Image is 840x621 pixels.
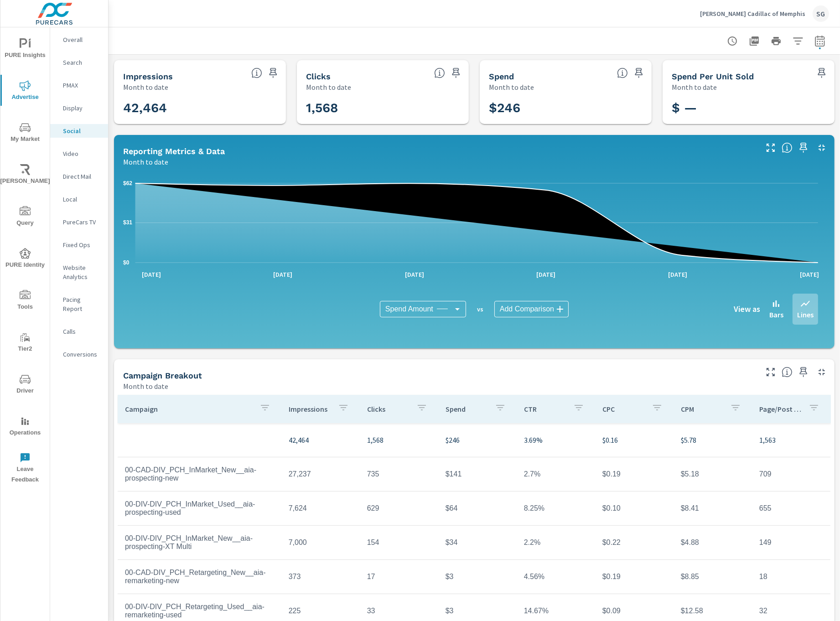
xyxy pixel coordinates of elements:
p: Search [63,58,101,67]
p: Impressions [289,404,331,414]
p: Calls [63,327,101,336]
div: PureCars TV [50,215,108,229]
p: 1,568 [367,435,431,445]
p: Clicks [367,404,409,414]
p: PureCars TV [63,217,101,227]
p: Month to date [123,156,168,167]
span: Advertise [3,80,47,103]
h3: 1,568 [306,100,460,116]
p: $5.78 [681,435,745,445]
td: $0.19 [595,565,674,588]
p: Month to date [489,82,534,93]
p: Fixed Ops [63,240,101,249]
td: 17 [360,565,438,588]
td: $0.19 [595,463,674,486]
p: 3.69% [524,435,588,445]
td: 7,000 [281,531,360,554]
div: Overall [50,33,108,47]
button: Print Report [767,32,785,50]
text: $0 [123,259,130,266]
div: Search [50,56,108,69]
h3: 42,464 [123,100,277,116]
p: Campaign [125,404,252,414]
td: 00-DIV-DIV_PCH_InMarket_Used__aia-prospecting-used [118,493,281,524]
button: "Export Report to PDF" [745,32,763,50]
td: 4.56% [517,565,595,588]
p: Month to date [672,82,717,93]
span: Save this to your personalized report [266,66,280,80]
p: Local [63,195,101,204]
button: Minimize Widget [814,365,829,379]
span: Save this to your personalized report [796,140,811,155]
text: $31 [123,219,132,226]
div: Spend Amount [380,301,466,317]
p: [DATE] [662,270,694,279]
span: Spend Amount [385,305,433,314]
td: $8.41 [674,497,752,520]
td: 655 [752,497,830,520]
span: Add Comparison [500,305,554,314]
td: $64 [438,497,517,520]
h5: Clicks [306,72,331,81]
p: [DATE] [399,270,430,279]
td: 709 [752,463,830,486]
div: Video [50,147,108,160]
p: Month to date [123,381,168,392]
span: Save this to your personalized report [814,66,829,80]
p: Spend [446,404,487,414]
td: $0.22 [595,531,674,554]
p: Direct Mail [63,172,101,181]
div: Display [50,101,108,115]
h5: Reporting Metrics & Data [123,146,225,156]
span: The number of times an ad was shown on your behalf. [251,67,262,78]
td: $141 [438,463,517,486]
div: SG [813,5,829,22]
p: [DATE] [793,270,825,279]
p: Social [63,126,101,135]
p: 42,464 [289,435,353,445]
p: Overall [63,35,101,44]
div: Pacing Report [50,293,108,316]
p: CPC [602,404,644,414]
span: Save this to your personalized report [796,365,811,379]
div: Conversions [50,347,108,361]
span: The number of times an ad was clicked by a consumer. [434,67,445,78]
td: $3 [438,565,517,588]
p: Pacing Report [63,295,101,313]
td: 735 [360,463,438,486]
td: 2.2% [517,531,595,554]
span: Query [3,206,47,228]
p: [DATE] [135,270,167,279]
p: [PERSON_NAME] Cadillac of Memphis [700,10,805,18]
h3: $ — [672,100,825,116]
span: The amount of money spent on advertising during the period. [617,67,628,78]
span: My Market [3,122,47,145]
div: PMAX [50,78,108,92]
button: Make Fullscreen [763,365,778,379]
p: 1,563 [759,435,823,445]
span: Save this to your personalized report [632,66,646,80]
h5: Spend Per Unit Sold [672,72,754,81]
div: Local [50,192,108,206]
td: 2.7% [517,463,595,486]
p: [DATE] [530,270,562,279]
span: Leave Feedback [3,452,47,485]
span: Tier2 [3,332,47,354]
p: CTR [524,404,566,414]
p: Month to date [123,82,168,93]
p: Lines [797,309,814,320]
span: PURE Insights [3,38,47,61]
span: [PERSON_NAME] [3,164,47,186]
span: Understand Social data over time and see how metrics compare to each other. [782,142,793,153]
button: Minimize Widget [814,140,829,155]
h5: Impressions [123,72,173,81]
p: PMAX [63,81,101,90]
td: 149 [752,531,830,554]
span: Operations [3,416,47,438]
td: $0.10 [595,497,674,520]
div: nav menu [0,27,50,489]
td: 373 [281,565,360,588]
td: 00-CAD-DIV_PCH_Retargeting_New__aia-remarketing-new [118,561,281,592]
td: 18 [752,565,830,588]
span: This is a summary of Social performance results by campaign. Each column can be sorted. [782,367,793,378]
